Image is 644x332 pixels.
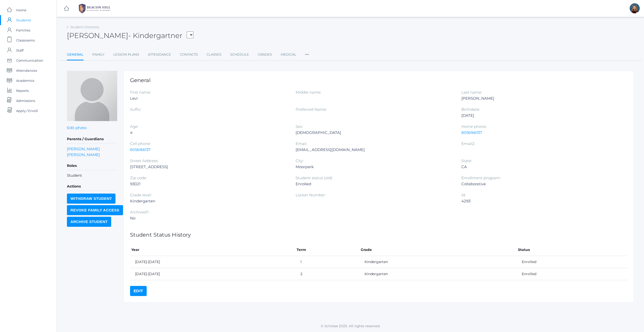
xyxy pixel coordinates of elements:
a: 8056166137 [461,130,482,135]
label: Enrollment program: [461,175,501,180]
span: Apply / Enroll [16,106,38,116]
label: Home phone: [461,124,487,129]
label: Id: [461,193,466,197]
label: Email2: [461,141,475,146]
div: 4293 [461,198,619,204]
h5: Actions [67,182,117,191]
div: No [130,215,288,221]
label: Preferred Name: [296,107,327,112]
label: Grade level: [130,193,152,197]
div: [DATE] [461,113,619,119]
label: Suffix: [130,107,141,112]
label: Street Address: [130,158,158,163]
span: Classrooms [16,35,35,45]
a: Attendance [148,50,171,60]
a: Schedule [230,50,249,60]
td: 2 [295,268,359,280]
td: [DATE]-[DATE] [130,256,295,268]
label: Locker Number: [296,193,326,197]
span: Academics [16,76,34,86]
td: [DATE]-[DATE] [130,268,295,280]
a: Medical [281,50,296,60]
h5: Roles [67,162,117,170]
div: Kindergarten [130,198,288,204]
label: Birthdate: [461,107,480,112]
a: General [67,50,84,60]
a: Grades [258,50,272,60]
label: Archived?: [130,210,149,214]
a: Classes [207,50,221,60]
label: Last name: [461,90,482,95]
a: Family [92,50,104,60]
a: Student Directory [70,25,99,29]
td: Kindergarten [359,268,517,280]
h5: Parents / Guardians [67,135,117,143]
span: Students [16,15,31,25]
label: Student status (old): [296,175,333,180]
td: Enrolled [517,256,627,268]
label: Cell phone: [130,141,151,146]
th: Grade [359,244,517,256]
div: Levi [130,95,288,101]
span: Families [16,25,30,35]
input: Withdraw Student [67,194,115,204]
label: Age: [130,124,138,129]
div: [STREET_ADDRESS] [130,164,288,170]
a: 8056166137 [130,147,151,152]
div: Lindsay Leeds [630,3,640,13]
span: Reports [16,86,29,96]
a: [PERSON_NAME] [67,146,100,152]
td: 1 [295,256,359,268]
td: Enrolled [517,268,627,280]
label: Zip code: [130,175,147,180]
a: Edit [130,286,147,296]
div: Collaborative [461,181,619,187]
img: Levi Lopez [67,71,117,121]
h1: Student Status History [130,232,627,238]
div: 93021 [130,181,288,187]
a: Lesson Plans [113,50,139,60]
label: Sex: [296,124,303,129]
li: Student [67,173,117,178]
span: Admissions [16,96,35,106]
span: - Kindergartner [128,31,182,40]
span: Home [16,5,26,15]
div: [PERSON_NAME] [461,95,619,101]
input: Archive Student [67,217,111,227]
label: City: [296,158,304,163]
img: 1_BHCALogos-05.png [76,2,113,15]
th: Term [295,244,359,256]
label: First name: [130,90,151,95]
label: Middle name: [296,90,321,95]
label: State: [461,158,472,163]
a: Edit photo [67,125,87,130]
input: Revoke Family Access [67,205,123,215]
div: [DEMOGRAPHIC_DATA] [296,130,454,136]
span: Communication [16,55,43,65]
p: © Scholae 2025. All rights reserved. [57,323,644,328]
td: Kindergarten [359,256,517,268]
h2: [PERSON_NAME] [67,32,193,40]
th: Status [517,244,627,256]
div: [EMAIL_ADDRESS][DOMAIN_NAME] [296,147,454,153]
a: Contacts [180,50,198,60]
span: Staff [16,45,23,55]
th: Year [130,244,295,256]
label: Email: [296,141,307,146]
div: CA [461,164,619,170]
span: Attendances [16,65,37,76]
div: Enrolled [296,181,454,187]
div: Moorpark [296,164,454,170]
div: 4 [130,130,288,136]
a: [PERSON_NAME] [67,152,100,158]
h1: General [130,77,627,83]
